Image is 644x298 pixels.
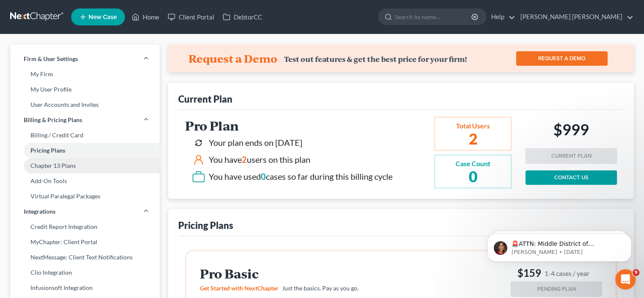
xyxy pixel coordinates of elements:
[10,82,160,97] a: My User Profile
[456,169,490,184] h2: 0
[261,171,266,181] span: 0
[185,119,392,133] h2: Pro Plan
[178,93,232,105] div: Current Plan
[10,112,160,128] a: Billing & Pricing Plans
[615,269,636,290] iframe: Intercom live chat
[10,158,160,173] a: Chapter 13 Plans
[456,131,490,146] h2: 2
[10,128,160,143] a: Billing / Credit Card
[395,9,473,25] input: Search by name...
[10,219,160,234] a: Credit Report Integration
[10,250,160,265] a: NextMessage: Client Text Notifications
[516,9,633,25] a: [PERSON_NAME] [PERSON_NAME]
[456,159,490,169] div: Case Count
[516,51,608,66] a: REQUEST A DEMO
[24,116,82,124] span: Billing & Pricing Plans
[525,148,617,164] button: CURRENT PLAN
[10,67,160,82] a: My Firm
[10,265,160,280] a: Clio Integration
[200,284,279,292] span: Get Started with NextChapter
[188,52,277,65] h4: Request a Demo
[127,9,163,25] a: Home
[242,154,247,164] span: 2
[178,219,233,231] div: Pricing Plans
[511,281,602,297] button: PENDING PLAN
[200,267,417,281] h2: Pro Basic
[163,9,218,25] a: Client Portal
[209,136,302,149] div: Your plan ends on [DATE]
[284,55,467,64] div: Test out features & get the best price for your firm!
[456,121,490,131] div: Total Users
[24,55,78,63] span: Firm & User Settings
[475,216,644,275] iframe: Intercom notifications message
[209,170,392,183] div: You have used cases so far during this billing cycle
[282,284,359,292] span: Just the basics. Pay as you go.
[525,170,617,185] a: CONTACT US
[24,207,55,216] span: Integrations
[537,286,576,292] span: PENDING PLAN
[10,143,160,158] a: Pricing Plans
[10,173,160,189] a: Add-On Tools
[209,153,310,166] div: You have users on this plan
[10,234,160,250] a: MyChapter: Client Portal
[10,51,160,67] a: Firm & User Settings
[10,280,160,295] a: Infusionsoft Integration
[88,14,117,20] span: New Case
[487,9,515,25] a: Help
[633,269,639,276] span: 9
[10,189,160,204] a: Virtual Paralegal Packages
[553,120,589,142] h2: $999
[10,97,160,112] a: User Accounts and Invites
[10,204,160,219] a: Integrations
[218,9,266,25] a: DebtorCC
